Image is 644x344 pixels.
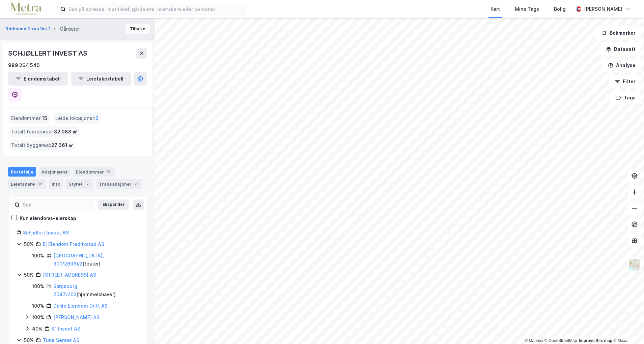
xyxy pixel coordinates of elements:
div: Aksjonærer [39,167,71,177]
div: SCHJØLLERT INVEST AS [8,48,89,59]
div: 100% [32,282,44,290]
div: Portefølje [8,167,36,177]
div: Totalt byggareal : [8,140,76,151]
div: Info [49,179,63,189]
a: OpenStreetMap [544,338,577,343]
button: Datasett [600,42,641,56]
a: Dahle Eiendom Drift AS [53,303,108,309]
span: 27 661 ㎡ [51,141,73,149]
div: ( fester ) [53,252,139,268]
img: metra-logo.256734c3b2bbffee19d4.png [11,3,41,15]
button: Tags [610,91,641,104]
span: 15 [42,114,47,122]
div: 32 [36,181,44,187]
button: Ekspander [98,199,129,210]
button: Leietakertabell [71,72,131,86]
button: Tilbake [125,24,150,34]
div: Leietakere [8,179,46,189]
button: Analyse [602,59,641,72]
a: Schjøllert Invest AS [23,230,69,236]
div: Kontrollprogram for chat [610,312,644,344]
div: 100% [32,313,44,321]
div: 2 [84,181,91,187]
div: Transaksjoner [96,179,142,189]
a: K1 Invest AS [52,326,80,332]
div: Styret [66,179,93,189]
div: 100% [32,302,44,310]
div: 989 264 540 [8,61,40,69]
div: Kun eiendoms-eierskap [20,214,76,222]
div: Eiendommer : [8,113,50,124]
a: Mapbox [525,338,543,343]
div: 21 [133,181,140,187]
div: 15 [105,168,112,175]
a: Improve this map [579,338,612,343]
div: [PERSON_NAME] [584,5,622,13]
div: 50% [24,271,34,279]
div: Gårdeier [60,25,80,33]
div: Mine Tags [515,5,539,13]
button: Rådmann Siras Vei 2 [5,26,52,32]
span: 82 088 ㎡ [54,128,77,136]
a: [STREET_ADDRESS] AS [43,272,96,278]
a: Tune Senter AS [43,337,79,343]
a: [GEOGRAPHIC_DATA], 300/269/0/2 [53,253,104,267]
div: ( hjemmelshaver ) [53,282,139,299]
div: 100% [32,252,44,260]
div: Bolig [554,5,566,13]
div: 50% [24,240,34,248]
div: Eiendommer [73,167,115,177]
iframe: Chat Widget [610,312,644,344]
div: Kart [491,5,500,13]
button: Eiendomstabell [8,72,68,86]
a: Sarpsborg, 2047/202 [53,283,79,297]
input: Søk på adresse, matrikkel, gårdeiere, leietakere eller personer [66,4,246,14]
div: Totalt tomteareal : [8,126,80,137]
button: Bokmerker [596,26,641,40]
a: [PERSON_NAME] AS [53,314,100,320]
button: Filter [609,75,641,88]
div: Leide lokasjoner : [53,113,101,124]
img: Z [628,258,641,271]
div: 40% [32,325,43,333]
span: 2 [95,114,99,122]
input: Søk [20,200,94,210]
a: Ej Eiendom Fredrikstad AS [43,241,104,247]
